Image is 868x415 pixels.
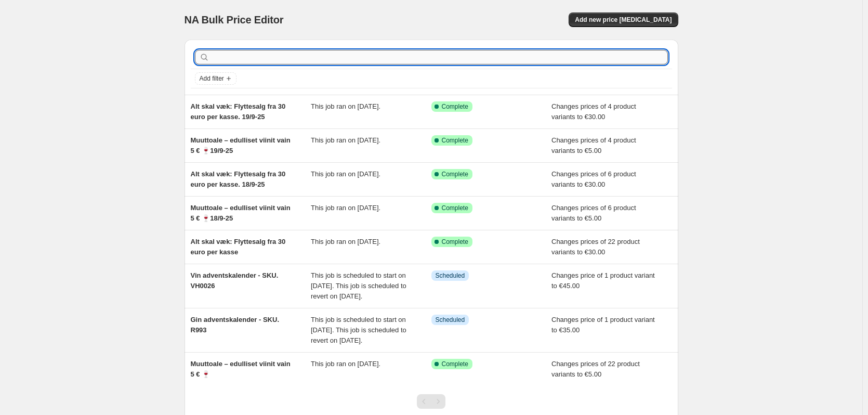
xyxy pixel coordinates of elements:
[551,204,636,222] span: Changes prices of 6 product variants to €5.00
[200,74,224,83] span: Add filter
[551,170,636,188] span: Changes prices of 6 product variants to €30.00
[195,72,236,85] button: Add filter
[436,316,465,324] span: Scheduled
[442,102,468,111] span: Complete
[191,271,279,290] span: Vin adventskalender - SKU. VH0026
[311,316,406,344] span: This job is scheduled to start on [DATE]. This job is scheduled to revert on [DATE].
[311,238,380,245] span: This job ran on [DATE].
[417,394,445,409] nav: Pagination
[442,360,468,368] span: Complete
[311,102,380,110] span: This job ran on [DATE].
[311,271,406,300] span: This job is scheduled to start on [DATE]. This job is scheduled to revert on [DATE].
[551,360,640,378] span: Changes prices of 22 product variants to €5.00
[442,170,468,178] span: Complete
[191,170,286,188] span: Alt skal væk: Flyttesalg fra 30 euro per kasse. 18/9-25
[436,271,465,280] span: Scheduled
[551,102,636,121] span: Changes prices of 4 product variants to €30.00
[569,12,678,27] button: Add new price [MEDICAL_DATA]
[551,271,655,290] span: Changes price of 1 product variant to €45.00
[575,16,672,24] span: Add new price [MEDICAL_DATA]
[191,204,291,222] span: Muuttoale – edulliset viinit vain 5 € 🍷18/9-25
[191,238,286,256] span: Alt skal væk: Flyttesalg fra 30 euro per kasse
[442,204,468,212] span: Complete
[442,238,468,246] span: Complete
[191,102,286,121] span: Alt skal væk: Flyttesalg fra 30 euro per kasse. 19/9-25
[191,360,291,378] span: Muuttoale – edulliset viinit vain 5 € 🍷
[311,204,380,212] span: This job ran on [DATE].
[442,136,468,145] span: Complete
[311,136,380,144] span: This job ran on [DATE].
[551,136,636,154] span: Changes prices of 4 product variants to €5.00
[551,316,655,334] span: Changes price of 1 product variant to €35.00
[185,14,284,25] span: NA Bulk Price Editor
[191,136,291,154] span: Muuttoale – edulliset viinit vain 5 € 🍷19/9-25
[551,238,640,256] span: Changes prices of 22 product variants to €30.00
[311,360,380,368] span: This job ran on [DATE].
[191,316,280,334] span: Gin adventskalender - SKU. R993
[311,170,380,178] span: This job ran on [DATE].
